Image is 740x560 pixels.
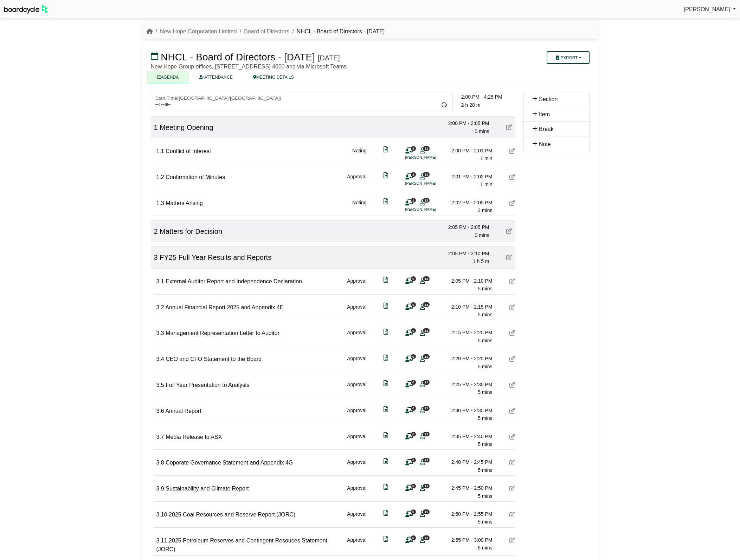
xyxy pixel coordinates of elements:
[423,535,430,540] span: 11
[289,27,385,36] li: NHCL - Board of Directors - [DATE]
[166,356,262,362] span: CEO and CFO Statement to the Board
[411,484,416,488] span: 0
[443,381,493,388] div: 2:25 PM - 2:30 PM
[147,71,189,83] a: AGENDA
[539,96,558,102] span: Section
[154,228,158,235] span: 2
[440,223,489,231] div: 2:05 PM - 2:05 PM
[318,54,340,62] div: [DATE]
[443,484,493,492] div: 2:45 PM - 2:50 PM
[154,253,158,261] span: 3
[478,286,492,291] span: 5 mins
[160,228,222,235] span: Matters for Decision
[347,433,366,448] div: Approval
[443,510,493,518] div: 2:50 PM - 2:55 PM
[547,51,589,64] button: Export
[156,512,167,518] span: 3.10
[478,467,492,473] span: 5 mins
[411,328,416,333] span: 0
[405,180,458,186] li: [PERSON_NAME]
[347,510,366,526] div: Approval
[166,460,293,466] span: Coporate Governance Statement and Appendix 4G
[156,538,167,543] span: 3.11
[423,276,430,281] span: 11
[156,434,164,440] span: 3.7
[347,355,366,370] div: Approval
[443,173,493,180] div: 2:01 PM - 2:02 PM
[478,338,492,343] span: 5 mins
[411,276,416,281] span: 0
[480,156,492,161] span: 1 min
[443,407,493,414] div: 2:30 PM - 2:35 PM
[539,126,554,132] span: Break
[352,147,366,163] div: Noting
[539,141,551,147] span: Note
[423,432,430,436] span: 11
[156,408,164,414] span: 3.6
[156,330,164,336] span: 3.3
[443,355,493,362] div: 2:20 PM - 2:25 PM
[539,111,550,117] span: Item
[423,328,430,333] span: 11
[166,148,211,154] span: Conflict of Interest
[405,154,458,160] li: [PERSON_NAME]
[347,458,366,474] div: Approval
[423,458,430,462] span: 11
[480,182,492,187] span: 1 min
[347,277,366,293] div: Approval
[166,200,203,206] span: Matters Arising
[156,148,164,154] span: 1.1
[478,519,492,525] span: 5 mins
[423,406,430,410] span: 11
[166,382,249,388] span: Full Year Presentation to Analysts
[4,5,48,14] img: BoardcycleBlackGreen-aaafeed430059cb809a45853b8cf6d952af9d84e6e89e1f1685b34bfd5cb7d64.svg
[423,509,430,514] span: 11
[461,102,480,108] span: 2 h 28 m
[423,380,430,384] span: 11
[423,198,430,203] span: 11
[443,329,493,336] div: 2:15 PM - 2:20 PM
[160,28,237,34] a: New Hope Corporation Limited
[156,304,164,310] span: 3.2
[411,146,416,151] span: 1
[423,146,430,151] span: 11
[189,71,243,83] a: ATTENDANCE
[160,253,271,261] span: FY25 Full Year Results and Reports
[423,484,430,488] span: 11
[411,458,416,462] span: 0
[411,354,416,359] span: 0
[347,329,366,344] div: Approval
[475,129,489,134] span: 5 mins
[166,434,222,440] span: Media Release to ASX
[166,330,279,336] span: Management Representation Letter to Auditor
[475,232,489,238] span: 0 mins
[411,406,416,410] span: 0
[440,250,489,257] div: 2:05 PM - 3:10 PM
[473,258,489,264] span: 1 h 5 m
[411,198,416,203] span: 1
[166,174,225,180] span: Confirmation of Minutes
[411,509,416,514] span: 0
[156,174,164,180] span: 1.2
[154,124,158,131] span: 1
[166,278,302,284] span: External Auditor Report and Independence Declaration
[443,433,493,440] div: 2:35 PM - 2:40 PM
[147,27,385,36] nav: breadcrumb
[352,199,366,215] div: Noting
[423,302,430,307] span: 11
[478,441,492,447] span: 5 mins
[684,6,730,12] span: [PERSON_NAME]
[347,484,366,500] div: Approval
[243,71,304,83] a: MEETING DETAILS
[156,278,164,284] span: 3.1
[161,52,315,62] span: NHCL - Board of Directors - [DATE]
[151,64,347,70] span: New Hope Group offices, [STREET_ADDRESS] 4000 and via Microsoft Teams
[156,538,328,553] span: 2025 Petroleum Reserves and Contingent Resouces Statement (JORC)
[423,172,430,177] span: 11
[478,389,492,395] span: 5 mins
[347,407,366,422] div: Approval
[347,173,366,189] div: Approval
[169,512,295,518] span: 2025 Coal Resources and Reserve Report (JORC)
[347,536,366,554] div: Approval
[411,302,416,307] span: 0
